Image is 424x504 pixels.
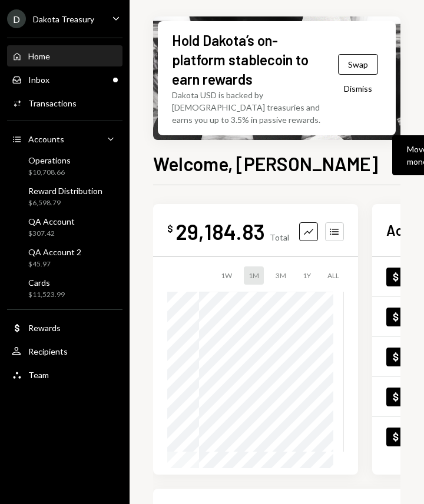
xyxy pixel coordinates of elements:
div: Operations [28,155,71,165]
div: Total [270,232,289,242]
a: Reward Distribution$6,598.79 [7,182,122,211]
div: Accounts [28,134,64,144]
div: Hold Dakota’s on-platform stablecoin to earn rewards [172,31,320,89]
a: Recipients [7,341,122,362]
div: Reward Distribution [28,186,102,196]
div: $10,708.66 [28,168,71,178]
div: Rewards [28,323,61,333]
div: D [7,9,26,28]
a: Rewards [7,317,122,338]
div: QA Account 2 [28,247,81,257]
a: Home [7,45,122,66]
div: ALL [323,266,344,285]
a: Accounts [7,128,122,149]
a: Transactions [7,92,122,114]
a: QA Account 2$45.97 [7,243,122,272]
div: QA Account [28,216,75,226]
div: Inbox [28,75,49,85]
div: $ [167,223,173,235]
div: Transactions [28,98,77,108]
div: 1W [216,266,237,285]
button: Dismiss [329,75,387,102]
button: Swap [338,54,378,75]
div: $6,598.79 [28,198,102,208]
div: Team [28,370,49,380]
div: $45.97 [28,259,81,269]
div: Cards [28,278,65,288]
div: Recipients [28,346,68,356]
div: Home [28,51,50,61]
div: 1Y [298,266,316,285]
a: Operations$10,708.66 [7,152,122,180]
div: Dakota USD is backed by [DEMOGRAPHIC_DATA] treasuries and earns you up to 3.5% in passive rewards. [172,89,329,126]
h1: Welcome, [PERSON_NAME] [153,152,378,175]
div: $307.42 [28,229,75,239]
div: 1M [244,266,264,285]
div: 3M [271,266,291,285]
a: Team [7,364,122,385]
div: $11,523.99 [28,290,65,300]
div: 29,184.83 [175,218,265,245]
a: Cards$11,523.99 [7,274,122,302]
div: Dakota Treasury [33,14,94,24]
a: QA Account$307.42 [7,213,122,241]
a: Inbox [7,69,122,90]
